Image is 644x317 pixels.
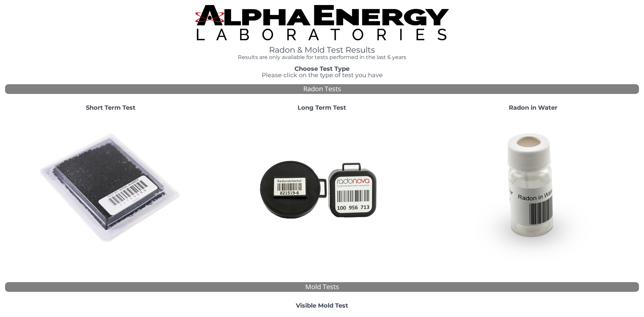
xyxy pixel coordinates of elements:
img: TightCrop.jpg [195,5,449,40]
div: Radon Tests [5,84,639,94]
strong: Long Term Test [298,104,346,111]
img: Radtrak2vsRadtrak3.jpg [250,116,394,261]
strong: Radon in Water [509,104,557,111]
img: RadoninWater.jpg [461,116,605,261]
img: ShortTerm.jpg [39,116,183,261]
h1: Radon & Mold Test Results [195,46,449,54]
strong: Short Term Test [86,104,136,111]
span: Please click on the type of test you have [262,71,383,79]
strong: Visible Mold Test [296,302,348,309]
div: Mold Tests [5,282,639,292]
strong: Choose Test Type [294,65,350,72]
h4: Results are only available for tests performed in the last 6 years [195,54,449,60]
